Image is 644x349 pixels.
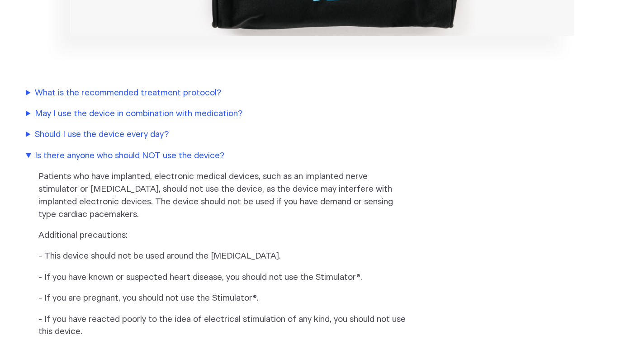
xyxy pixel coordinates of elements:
[38,292,407,305] p: - If you are pregnant, you should not use the Stimulator®.
[38,229,407,242] p: Additional precautions:
[38,250,407,263] p: - This device should not be used around the [MEDICAL_DATA].
[26,150,406,162] summary: Is there anyone who should NOT use the device?
[38,313,407,339] p: - If you have reacted poorly to the idea of electrical stimulation of any kind, you should not us...
[38,271,407,284] p: - If you have known or suspected heart disease, you should not use the Stimulator®.
[26,128,406,141] summary: Should I use the device every day?
[38,170,407,221] p: Patients who have implanted, electronic medical devices, such as an implanted nerve stimulator or...
[26,87,406,99] summary: What is the recommended treatment protocol?
[26,108,406,120] summary: May I use the device in combination with medication?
